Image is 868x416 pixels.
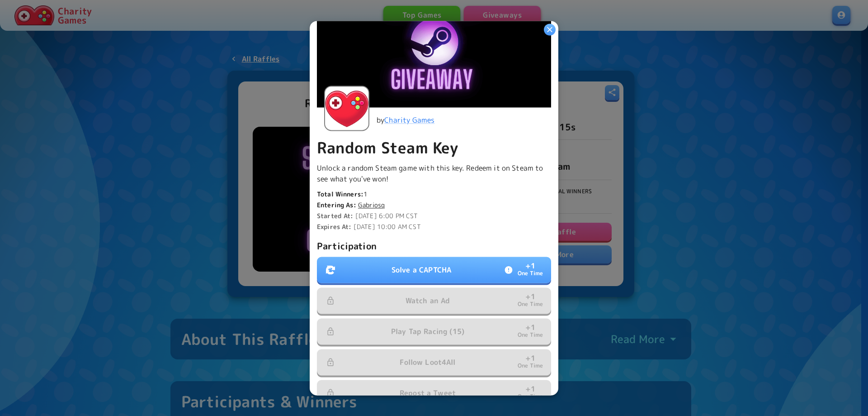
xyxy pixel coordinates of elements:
[317,257,551,283] button: Solve a CAPTCHA+1One Time
[317,222,551,231] p: [DATE] 10:00 AM CST
[317,211,354,220] b: Started At:
[384,115,434,125] a: Charity Games
[525,262,535,269] p: + 1
[358,201,385,210] a: Gabriosq
[377,115,434,125] p: by
[317,201,356,209] b: Entering As:
[317,211,551,220] p: [DATE] 6:00 PM CST
[325,86,368,130] img: Charity Games
[392,264,451,275] p: Solve a CAPTCHA
[317,138,551,157] p: Random Steam Key
[317,163,543,184] span: Unlock a random Steam game with this key. Redeem it on Steam to see what you've won!
[317,239,551,253] p: Participation
[317,222,352,231] b: Expires At:
[317,190,363,198] b: Total Winners:
[317,190,551,199] p: 1
[518,269,543,278] p: One Time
